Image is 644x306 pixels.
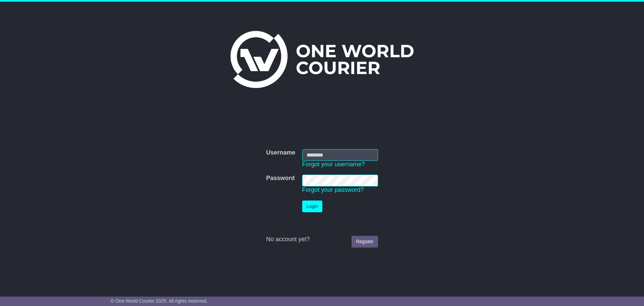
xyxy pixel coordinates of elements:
a: Forgot your username? [302,161,365,168]
label: Username [266,149,295,157]
div: No account yet? [266,236,378,243]
a: Forgot your password? [302,186,364,193]
label: Password [266,175,294,182]
a: Register [352,236,378,248]
button: Login [302,201,322,212]
img: One World [230,31,414,88]
span: © One World Courier 2025. All rights reserved. [111,298,208,304]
